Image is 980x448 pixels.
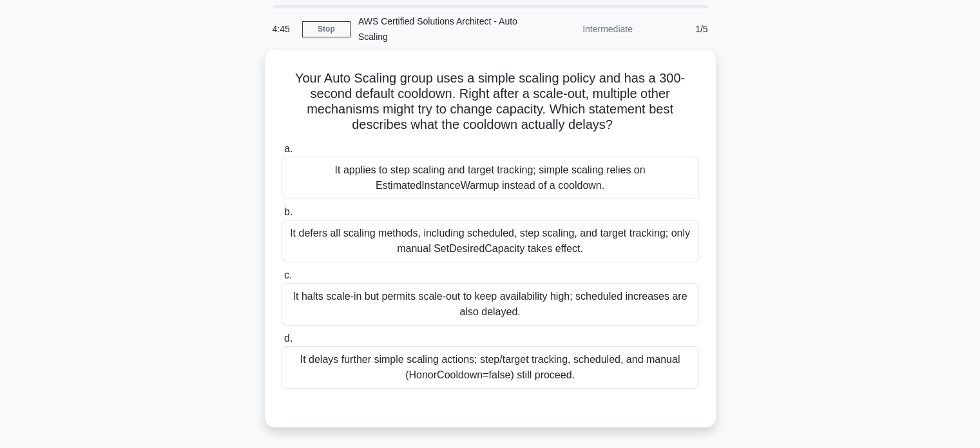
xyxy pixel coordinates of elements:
[302,21,351,37] a: Stop
[284,333,293,344] span: d.
[284,269,292,280] span: c.
[280,70,700,133] h5: Your Auto Scaling group uses a simple scaling policy and has a 300-second default cooldown. Right...
[284,143,293,154] span: a.
[351,8,528,50] div: AWS Certified Solutions Architect - Auto Scaling
[265,16,302,42] div: 4:45
[282,157,699,199] div: It applies to step scaling and target tracking; simple scaling relies on EstimatedInstanceWarmup ...
[640,16,716,42] div: 1/5
[528,16,640,42] div: Intermediate
[282,346,699,389] div: It delays further simple scaling actions; step/target tracking, scheduled, and manual (HonorCoold...
[284,206,293,217] span: b.
[282,220,699,262] div: It defers all scaling methods, including scheduled, step scaling, and target tracking; only manua...
[282,283,699,326] div: It halts scale-in but permits scale-out to keep availability high; scheduled increases are also d...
